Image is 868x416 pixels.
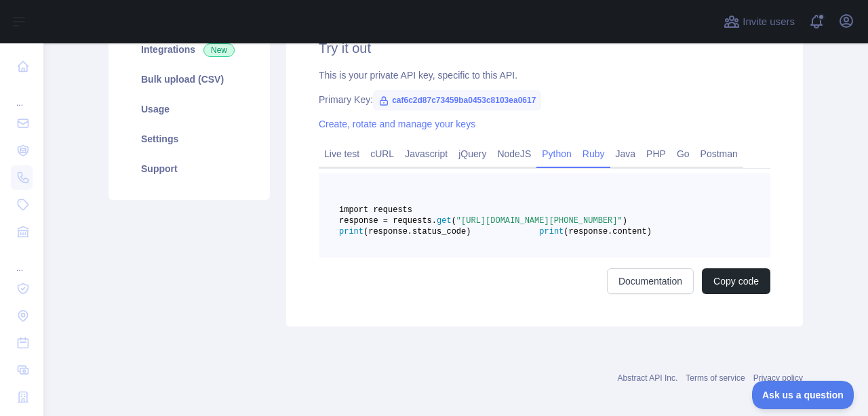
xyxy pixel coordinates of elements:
[610,143,642,165] a: Java
[577,143,610,165] a: Ruby
[363,227,471,236] span: (response.status_code)
[492,143,536,165] a: NodeJS
[125,35,254,64] a: Integrations New
[743,14,795,30] span: Invite users
[339,216,437,226] span: response = requests.
[564,227,652,236] span: (response.content)
[686,373,745,383] a: Terms of service
[339,227,363,236] span: print
[125,124,254,154] a: Settings
[618,373,678,383] a: Abstract API Inc.
[319,39,770,58] h2: Try it out
[365,143,399,165] a: cURL
[453,143,492,165] a: jQuery
[752,381,854,409] iframe: Toggle Customer Support
[456,216,623,226] span: "[URL][DOMAIN_NAME][PHONE_NUMBER]"
[641,143,671,165] a: PHP
[11,81,33,108] div: ...
[671,143,695,165] a: Go
[373,90,541,110] span: caf6c2d87c73459ba0453c8103ea0617
[437,216,452,226] span: get
[203,43,235,57] span: New
[452,216,456,226] span: (
[695,143,743,165] a: Postman
[539,227,564,236] span: print
[319,93,770,106] div: Primary Key:
[536,143,577,165] a: Python
[399,143,453,165] a: Javascript
[125,154,254,184] a: Support
[125,64,254,94] a: Bulk upload (CSV)
[721,11,797,33] button: Invite users
[702,268,770,294] button: Copy code
[11,247,33,274] div: ...
[319,119,475,129] a: Create, rotate and manage your keys
[607,268,694,294] a: Documentation
[319,68,770,82] div: This is your private API key, specific to this API.
[753,373,803,383] a: Privacy policy
[319,143,365,165] a: Live test
[125,94,254,124] a: Usage
[623,216,627,226] span: )
[339,205,412,215] span: import requests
